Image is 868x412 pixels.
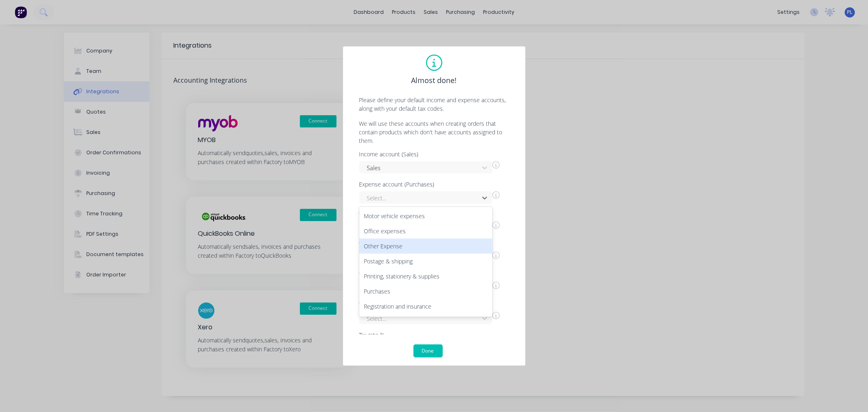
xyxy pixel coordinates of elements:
[351,119,517,145] p: We will use these accounts when creating orders that contain products which don't have accounts a...
[359,224,492,239] div: Office expenses
[359,314,492,329] div: Repairs and maintenance
[15,6,27,18] img: Factory
[413,344,443,357] button: Done
[359,151,500,157] div: Income account (Sales)
[359,254,492,269] div: Postage & shipping
[359,182,500,187] div: Expense account (Purchases)
[359,299,492,314] div: Registration and insurance
[411,75,457,86] span: Almost done!
[359,208,492,224] div: Motor vehicle expenses
[359,239,492,254] div: Other Expense
[359,284,492,299] div: Purchases
[351,96,517,113] p: Please define your default income and expense accounts, along with your default tax codes.
[359,332,450,338] div: Tax rate %
[359,269,492,284] div: Printing, stationery & supplies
